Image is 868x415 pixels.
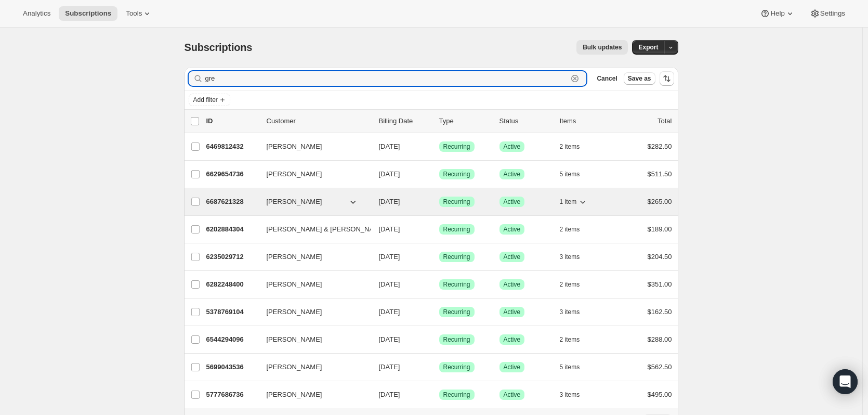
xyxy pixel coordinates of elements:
[206,169,258,179] p: 6629654736
[624,72,655,85] button: Save as
[648,253,672,261] span: $204.50
[260,304,364,320] button: [PERSON_NAME]
[206,197,258,207] p: 6687621328
[206,387,672,402] div: 5777686736[PERSON_NAME][DATE]SuccessRecurringSuccessActive3 items$495.00
[379,142,400,150] span: [DATE]
[443,253,470,261] span: Recurring
[570,73,580,84] button: Clear
[504,253,521,261] span: Active
[65,9,111,18] span: Subscriptions
[560,222,591,237] button: 2 items
[443,225,470,234] span: Recurring
[648,280,672,288] span: $351.00
[206,222,672,237] div: 6202884304[PERSON_NAME] & [PERSON_NAME][DATE]SuccessRecurringSuccessActive2 items$189.00
[443,280,470,289] span: Recurring
[206,360,672,374] div: 5699043536[PERSON_NAME][DATE]SuccessRecurringSuccessActive5 items$562.50
[560,387,591,402] button: 3 items
[206,250,672,264] div: 6235029712[PERSON_NAME][DATE]SuccessRecurringSuccessActive3 items$204.50
[770,9,784,18] span: Help
[560,170,580,178] span: 5 items
[185,42,253,53] span: Subscriptions
[443,142,470,151] span: Recurring
[504,198,521,206] span: Active
[560,250,591,264] button: 3 items
[379,253,400,261] span: [DATE]
[560,277,591,292] button: 2 items
[576,40,628,55] button: Bulk updates
[560,391,580,399] span: 3 items
[206,362,258,372] p: 5699043536
[189,94,230,106] button: Add filter
[260,193,364,210] button: [PERSON_NAME]
[660,71,674,86] button: Sort the results
[504,391,521,399] span: Active
[17,6,57,21] button: Analytics
[267,334,322,345] span: [PERSON_NAME]
[560,167,591,181] button: 5 items
[206,194,672,209] div: 6687621328[PERSON_NAME][DATE]SuccessRecurringSuccessActive1 item$265.00
[126,9,142,18] span: Tools
[267,279,322,290] span: [PERSON_NAME]
[648,308,672,316] span: $162.50
[379,198,400,205] span: [DATE]
[260,331,364,348] button: [PERSON_NAME]
[120,6,159,21] button: Tools
[267,224,386,235] span: [PERSON_NAME] & [PERSON_NAME]
[267,390,322,400] span: [PERSON_NAME]
[648,363,672,371] span: $562.50
[560,198,577,206] span: 1 item
[560,253,580,261] span: 3 items
[379,363,400,371] span: [DATE]
[833,369,858,394] div: Open Intercom Messenger
[443,363,470,371] span: Recurring
[638,43,658,51] span: Export
[504,170,521,178] span: Active
[206,116,672,126] div: IDCustomerBilling DateTypeStatusItemsTotal
[560,308,580,316] span: 3 items
[206,334,258,345] p: 6544294096
[632,40,664,55] button: Export
[206,116,258,126] p: ID
[443,335,470,344] span: Recurring
[820,9,845,18] span: Settings
[593,72,621,85] button: Cancel
[560,142,580,151] span: 2 items
[648,198,672,205] span: $265.00
[267,197,322,207] span: [PERSON_NAME]
[648,391,672,398] span: $495.00
[379,116,431,126] p: Billing Date
[379,335,400,343] span: [DATE]
[206,167,672,181] div: 6629654736[PERSON_NAME][DATE]SuccessRecurringSuccessActive5 items$511.50
[206,139,672,154] div: 6469812432[PERSON_NAME][DATE]SuccessRecurringSuccessActive2 items$282.50
[439,116,491,126] div: Type
[597,74,617,83] span: Cancel
[379,170,400,178] span: [DATE]
[648,170,672,178] span: $511.50
[206,390,258,400] p: 5777686736
[205,71,568,86] input: Filter subscribers
[504,363,521,371] span: Active
[59,6,117,21] button: Subscriptions
[193,96,218,104] span: Add filter
[499,116,551,126] p: Status
[443,391,470,399] span: Recurring
[504,335,521,344] span: Active
[260,138,364,155] button: [PERSON_NAME]
[504,142,521,151] span: Active
[379,308,400,316] span: [DATE]
[23,9,50,18] span: Analytics
[560,116,612,126] div: Items
[560,280,580,289] span: 2 items
[560,194,588,209] button: 1 item
[657,116,672,126] p: Total
[260,221,364,238] button: [PERSON_NAME] & [PERSON_NAME]
[443,170,470,178] span: Recurring
[443,198,470,206] span: Recurring
[267,169,322,179] span: [PERSON_NAME]
[206,141,258,152] p: 6469812432
[504,225,521,234] span: Active
[379,391,400,398] span: [DATE]
[267,252,322,262] span: [PERSON_NAME]
[648,335,672,343] span: $288.00
[379,280,400,288] span: [DATE]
